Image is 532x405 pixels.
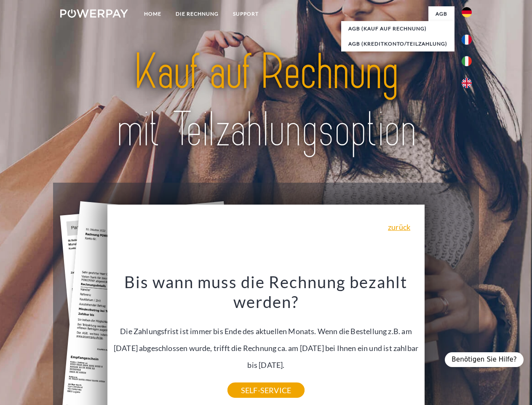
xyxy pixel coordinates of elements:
a: SUPPORT [226,6,266,22]
a: AGB (Kreditkonto/Teilzahlung) [341,36,454,51]
img: logo-powerpay-white.svg [60,9,128,18]
a: Home [137,6,168,22]
img: fr [462,35,472,45]
a: SELF-SERVICE [227,383,305,398]
h3: Bis wann muss die Rechnung bezahlt werden? [112,272,420,312]
a: AGB (Kauf auf Rechnung) [341,21,454,36]
a: zurück [388,223,410,231]
img: title-powerpay_de.svg [80,40,452,162]
a: agb [428,6,454,22]
img: en [462,78,472,88]
img: de [462,7,472,17]
div: Die Zahlungsfrist ist immer bis Ende des aktuellen Monats. Wenn die Bestellung z.B. am [DATE] abg... [112,272,420,390]
img: it [462,56,472,66]
div: Benötigen Sie Hilfe? [445,352,524,367]
a: DIE RECHNUNG [168,6,226,22]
